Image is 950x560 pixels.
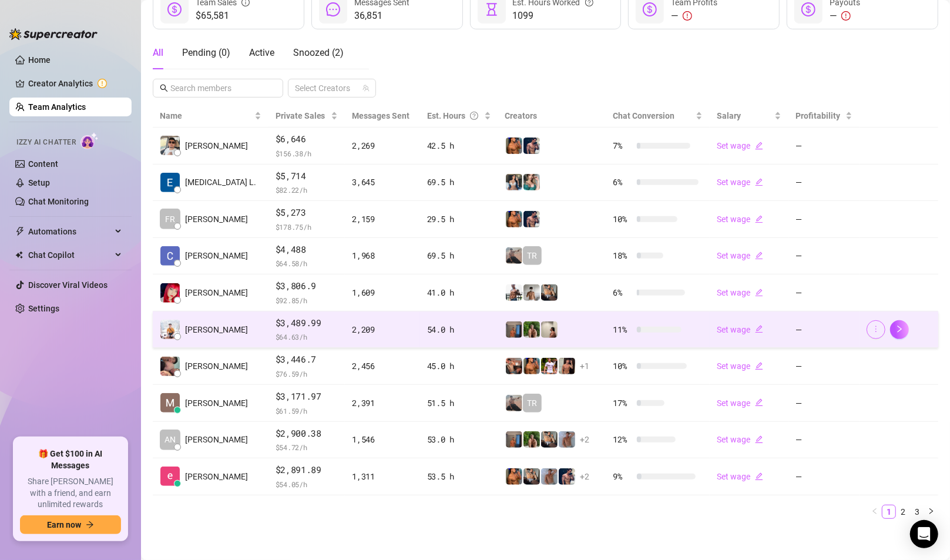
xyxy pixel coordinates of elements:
div: 54.0 h [427,323,491,336]
span: Automations [28,222,112,241]
div: 51.5 h [427,397,491,410]
span: [MEDICAL_DATA] L. [185,176,256,189]
li: Previous Page [868,505,882,519]
img: Chat Copilot [15,251,23,259]
a: Set wageedit [717,214,763,224]
span: $ 156.38 /h [276,147,338,159]
span: $3,171.97 [276,390,338,404]
span: $3,489.99 [276,316,338,330]
a: Content [28,159,58,169]
div: 1,968 [352,249,413,262]
span: 10 % [613,213,632,226]
span: edit [755,252,763,260]
span: $4,488 [276,243,338,257]
span: 6 % [613,176,632,189]
span: [PERSON_NAME] [185,323,248,336]
span: 🎁 Get $100 in AI Messages [20,448,121,471]
td: — [788,348,860,385]
span: Izzy AI Chatter [16,137,76,148]
span: + 2 [580,470,590,483]
span: 7 % [613,139,632,152]
th: Name [153,105,268,128]
img: Ralphy [541,321,558,338]
span: right [895,325,904,333]
span: question-circle [470,109,478,122]
div: 1,311 [352,470,413,483]
img: Nathaniel [523,321,540,338]
span: edit [755,435,763,444]
span: $ 64.63 /h [276,331,338,343]
span: [PERSON_NAME] [185,397,248,410]
span: $3,806.9 [276,279,338,293]
span: Messages Sent [352,111,409,120]
span: $ 54.72 /h [276,441,338,453]
span: $2,891.89 [276,463,338,477]
a: Team Analytics [28,102,86,112]
a: Settings [28,304,59,313]
span: [PERSON_NAME] [185,433,248,446]
a: Set wageedit [717,325,763,334]
span: 36,851 [354,9,409,23]
img: LC [506,395,522,411]
span: 6 % [613,286,632,299]
img: Osvaldo [506,358,522,374]
span: $65,581 [196,9,250,23]
span: edit [755,289,763,297]
img: Zaddy [523,174,540,190]
a: Discover Viral Videos [28,280,108,290]
a: Set wageedit [717,398,763,408]
span: 17 % [613,397,632,410]
span: 1099 [513,9,593,23]
img: Rick Gino Tarce… [160,136,180,155]
span: search [160,84,168,92]
span: edit [755,325,763,333]
a: Set wageedit [717,251,763,260]
span: 11 % [613,323,632,336]
span: AN [165,433,176,446]
span: FR [165,213,175,226]
img: logo-BBDzfeDw.svg [9,28,98,40]
div: 1,546 [352,433,413,446]
a: Set wageedit [717,288,763,297]
span: [PERSON_NAME] [185,139,248,152]
td: — [788,422,860,459]
div: 2,391 [352,397,413,410]
img: Mary Jane Moren… [160,283,180,303]
button: left [868,505,882,519]
span: $ 64.58 /h [276,257,338,269]
span: edit [755,215,763,223]
span: [PERSON_NAME] [185,286,248,299]
a: 1 [882,505,895,518]
img: JG [506,468,522,485]
a: Set wageedit [717,361,763,371]
span: exclamation-circle [841,11,851,21]
td: — [788,274,860,311]
img: George [523,468,540,485]
a: 3 [911,505,924,518]
span: dollar-circle [643,2,657,16]
div: 2,269 [352,139,413,152]
div: 69.5 h [427,249,491,262]
span: $ 54.05 /h [276,478,338,490]
span: $ 61.59 /h [276,405,338,417]
img: Nathaniel [523,431,540,448]
span: hourglass [485,2,499,16]
span: + 2 [580,433,590,446]
img: Regine Ore [160,357,180,376]
span: $5,714 [276,169,338,183]
span: 12 % [613,433,632,446]
a: Set wageedit [717,141,763,150]
img: JUSTIN [506,284,522,301]
div: All [153,46,163,60]
div: Pending ( 0 ) [182,46,230,60]
span: TR [527,397,537,410]
div: 42.5 h [427,139,491,152]
span: Name [160,109,252,122]
span: $ 92.85 /h [276,294,338,306]
img: George [541,431,558,448]
img: aussieboy_j [523,284,540,301]
a: Set wageedit [717,435,763,444]
li: 3 [910,505,924,519]
div: 2,159 [352,213,413,226]
span: [PERSON_NAME] [185,470,248,483]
